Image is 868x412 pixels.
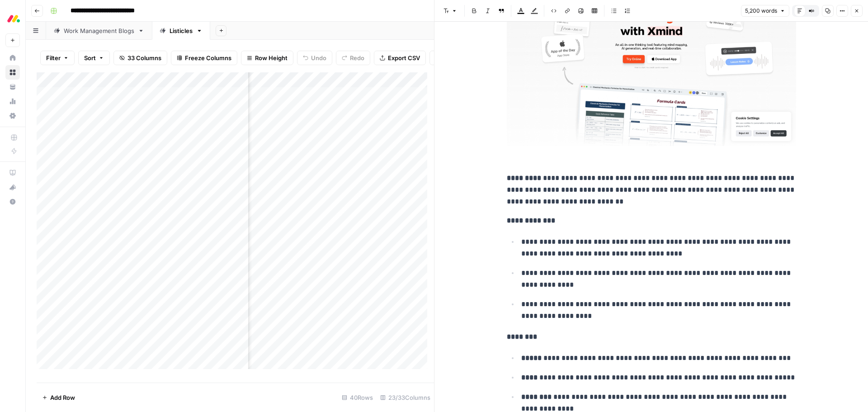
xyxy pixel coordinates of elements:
span: Sort [84,53,96,62]
button: Sort [78,51,110,65]
a: Browse [5,65,20,80]
a: AirOps Academy [5,166,20,180]
button: Row Height [241,51,293,65]
button: Export CSV [374,51,426,65]
button: Freeze Columns [171,51,237,65]
span: 33 Columns [127,53,161,62]
a: Listicles [152,22,210,40]
a: Your Data [5,80,20,94]
a: Work Management Blogs [46,22,152,40]
button: Redo [336,51,370,65]
button: 5,200 words [741,5,789,17]
span: Redo [350,53,364,62]
a: Usage [5,94,20,109]
img: Monday.com Logo [5,10,22,27]
span: Freeze Columns [185,53,231,62]
button: 33 Columns [113,51,167,65]
span: Undo [311,53,326,62]
button: Add Row [37,390,80,405]
button: Undo [297,51,332,65]
button: Help + Support [5,194,20,209]
span: Filter [46,53,61,62]
span: Row Height [255,53,288,62]
span: Export CSV [388,53,420,62]
div: 23/33 Columns [377,390,434,405]
div: Listicles [170,26,193,35]
div: Work Management Blogs [64,26,134,35]
div: What's new? [6,180,19,194]
button: Workspace: Monday.com [5,7,20,30]
button: What's new? [5,180,20,194]
div: 40 Rows [338,390,377,405]
span: 5,200 words [745,7,777,15]
a: Settings [5,109,20,123]
span: Add Row [50,393,75,402]
button: Filter [40,51,75,65]
a: Home [5,51,20,65]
